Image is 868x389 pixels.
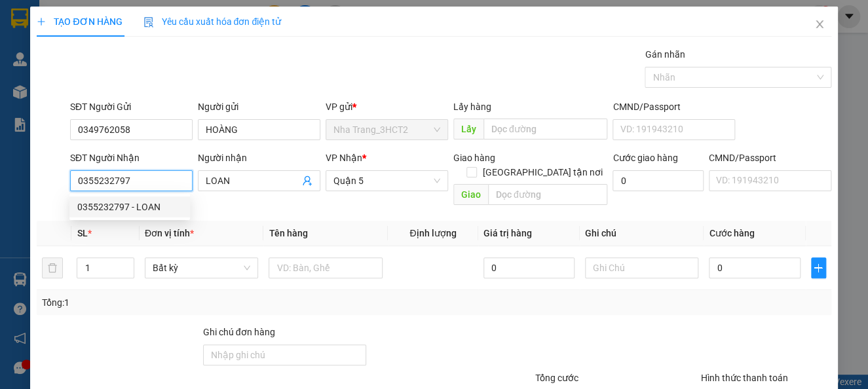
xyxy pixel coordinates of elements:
label: Gán nhãn [645,49,685,60]
span: Lấy [453,119,483,139]
span: Giao hàng [453,153,495,163]
div: CMND/Passport [613,100,735,114]
span: Đơn vị tính [145,228,194,238]
span: plus [812,263,825,273]
label: Ghi chú đơn hàng [203,327,275,337]
span: VP Nhận [326,153,362,163]
input: VD: Bàn, Ghế [269,257,383,278]
span: Tên hàng [269,228,307,238]
input: Ghi Chú [585,257,699,278]
span: Định lượng [409,228,456,238]
span: Tổng cước [535,373,578,383]
span: SL [77,228,87,238]
div: SĐT Người Nhận [70,151,193,165]
span: TẠO ĐƠN HÀNG [37,16,122,27]
label: Cước giao hàng [613,153,677,163]
img: icon [143,17,154,28]
span: Bất kỳ [153,258,251,278]
div: CMND/Passport [709,151,831,165]
div: Người nhận [198,151,320,165]
span: Yêu cầu xuất hóa đơn điện tử [143,16,282,27]
input: Dọc đường [483,119,608,139]
div: 0355232797 - LOAN [69,196,190,217]
span: Lấy hàng [453,102,491,112]
span: Giá trị hàng [483,228,532,238]
div: Người gửi [198,100,320,114]
input: 0 [483,257,575,278]
div: Tổng: 1 [42,295,336,310]
label: Hình thức thanh toán [701,373,788,383]
span: Cước hàng [709,228,754,238]
div: 0355232797 - LOAN [77,200,182,214]
span: user-add [302,176,312,186]
button: delete [42,257,63,278]
span: Quận 5 [333,171,440,191]
span: Giao [453,184,488,205]
span: plus [37,17,46,26]
span: close [814,19,825,29]
span: [GEOGRAPHIC_DATA] tận nơi [477,165,607,179]
input: Cước giao hàng [613,170,703,191]
button: Close [801,7,838,43]
div: SĐT Người Gửi [70,100,193,114]
div: VP gửi [326,100,448,114]
button: plus [811,257,826,278]
input: Dọc đường [488,184,608,205]
span: Nha Trang_3HCT2 [333,120,440,139]
input: Ghi chú đơn hàng [203,344,366,365]
th: Ghi chú [580,221,704,246]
